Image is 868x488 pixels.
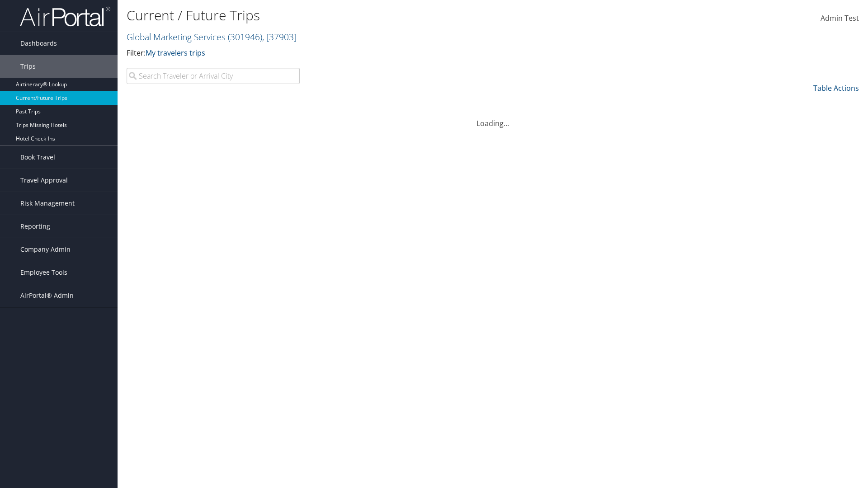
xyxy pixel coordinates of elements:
[20,284,74,307] span: AirPortal® Admin
[127,68,300,84] input: Search Traveler or Arrival City
[127,6,615,25] h1: Current / Future Trips
[20,55,36,78] span: Trips
[20,238,71,261] span: Company Admin
[228,31,262,43] span: ( 301946 )
[20,215,50,238] span: Reporting
[262,31,297,43] span: , [ 37903 ]
[127,31,297,43] a: Global Marketing Services
[20,146,55,169] span: Book Travel
[20,169,68,192] span: Travel Approval
[20,32,57,55] span: Dashboards
[20,6,110,27] img: airportal-logo.png
[821,5,859,33] a: Admin Test
[20,192,75,215] span: Risk Management
[20,261,67,284] span: Employee Tools
[127,107,859,129] div: Loading...
[813,83,859,93] a: Table Actions
[146,48,205,58] a: My travelers trips
[821,13,859,23] span: Admin Test
[127,47,615,59] p: Filter:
